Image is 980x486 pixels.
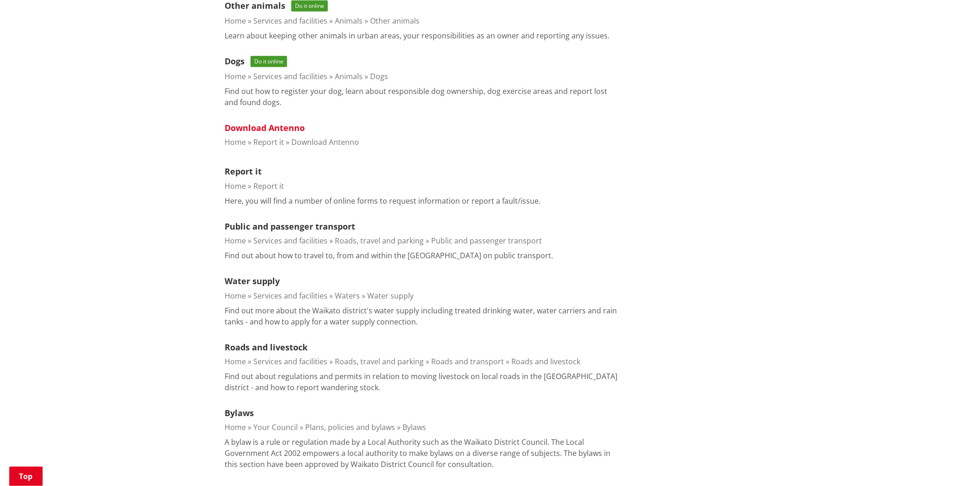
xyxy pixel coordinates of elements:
[251,56,287,67] span: Do it online
[253,236,327,246] a: Services and facilities
[253,137,284,147] a: Report it
[335,236,424,246] a: Roads, travel and parking
[225,56,245,67] a: Dogs
[225,137,246,147] a: Home
[225,291,246,301] a: Home
[225,371,619,393] p: Find out about regulations and permits in relation to moving livestock on local roads in the [GEO...
[370,71,388,81] a: Dogs
[225,195,540,206] p: Here, you will find a number of online forms to request information or report a fault/issue.
[335,16,363,26] a: Animals
[370,16,420,26] a: Other animals
[305,423,395,433] a: Plans, policies and bylaws
[225,30,609,41] p: Learn about keeping other animals in urban areas, your responsibilities as an owner and reporting...
[225,250,553,261] p: Find out about how to travel to, from and within the [GEOGRAPHIC_DATA] on public transport.
[335,356,424,367] a: Roads, travel and parking
[225,16,246,26] a: Home
[225,86,619,108] p: Find out how to register your dog, learn about responsible dog ownership, dog exercise areas and ...
[225,407,254,418] a: Bylaws
[253,181,284,191] a: Report it
[367,291,414,301] a: Water supply
[335,71,363,81] a: Animals
[937,447,971,480] iframe: Messenger Launcher
[291,137,359,147] a: Download Antenno
[253,71,327,81] a: Services and facilities
[225,423,246,433] a: Home
[402,423,426,433] a: Bylaws
[225,342,308,353] a: Roads and livestock
[225,356,246,367] a: Home
[253,356,327,367] a: Services and facilities
[431,236,542,246] a: Public and passenger transport
[225,181,246,191] a: Home
[335,291,360,301] a: Waters
[225,236,246,246] a: Home
[9,467,43,486] a: Top
[225,166,262,177] a: Report it
[225,221,355,232] a: Public and passenger transport
[225,275,280,287] a: Water supply
[511,356,580,367] a: Roads and livestock
[253,423,298,433] a: Your Council
[291,0,328,12] span: Do it online
[225,437,619,470] p: A bylaw is a rule or regulation made by a Local Authority such as the Waikato District Council. T...
[225,305,619,327] p: Find out more about the Waikato district's water supply including treated drinking water, water c...
[253,16,327,26] a: Services and facilities
[225,122,305,133] a: Download Antenno
[225,71,246,81] a: Home
[253,291,327,301] a: Services and facilities
[431,356,504,367] a: Roads and transport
